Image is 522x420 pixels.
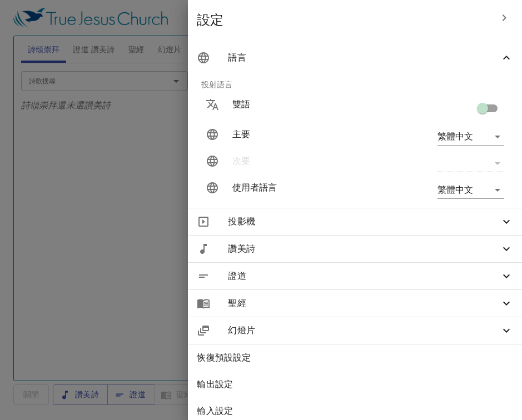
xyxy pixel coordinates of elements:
[188,371,522,398] div: 輸出設定
[188,44,522,71] div: 語言
[197,404,513,418] span: 輸入設定
[438,181,504,199] div: 繁體中文
[232,181,372,194] p: 使用者語言
[188,208,522,235] div: 投影機
[228,324,500,337] span: 幻燈片
[188,317,522,344] div: 幻燈片
[228,297,500,310] span: 聖經
[188,344,522,371] div: 恢復預設設定
[188,290,522,317] div: 聖經
[228,242,500,256] span: 讚美詩
[232,154,372,168] p: 次要
[197,11,491,29] span: 設定
[232,128,372,141] p: 主要
[192,71,518,98] li: 投射語言
[228,51,500,64] span: 語言
[5,31,119,77] div: 申命記第二十二章
[232,98,372,111] p: 雙語
[228,215,500,228] span: 投影機
[197,378,513,391] span: 輸出設定
[197,351,513,364] span: 恢復預設設定
[188,263,522,289] div: 證道
[188,236,522,262] div: 讚美詩
[228,269,500,283] span: 證道
[438,128,504,146] div: 繁體中文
